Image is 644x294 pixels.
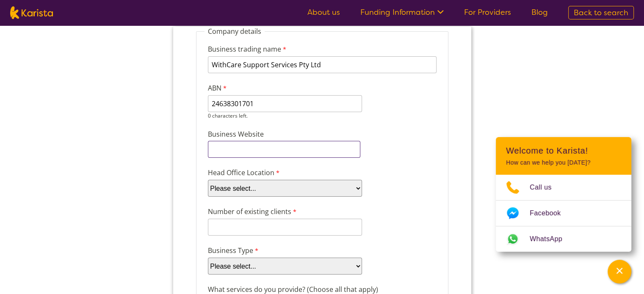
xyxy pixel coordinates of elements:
[38,115,150,127] label: Business Website
[10,6,53,19] img: Karista logo
[38,127,191,144] input: Business Website
[530,207,571,220] span: Facebook
[496,175,631,252] ul: Choose channel
[307,7,340,17] a: About us
[360,7,444,17] a: Funding Information
[496,226,631,252] a: Web link opens in a new tab.
[45,284,108,293] label: Behaviour support
[464,7,511,17] a: For Providers
[531,7,548,17] a: Blog
[38,166,192,183] select: Head Office Location
[506,146,621,156] h2: Welcome to Karista!
[496,137,631,252] div: Channel Menu
[38,244,192,261] select: Business Type
[574,8,628,18] span: Back to search
[38,30,119,42] label: Business trading name
[38,205,192,222] input: Number of existing clients
[38,42,267,59] input: Business trading name
[568,6,634,19] a: Back to search
[38,81,192,98] input: ABN
[38,98,192,105] div: 0 characters left.
[545,194,633,285] iframe: Chat Window
[38,231,121,244] label: Business Type
[530,181,562,194] span: Call us
[38,69,59,81] label: ABN
[38,270,210,282] label: What services do you provide? (Choose all that apply)
[506,159,621,166] p: How can we help you [DATE]?
[38,192,129,205] label: Number of existing clients
[530,233,572,245] span: WhatsApp
[38,154,121,166] label: Head Office Location
[35,13,95,22] legend: Company details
